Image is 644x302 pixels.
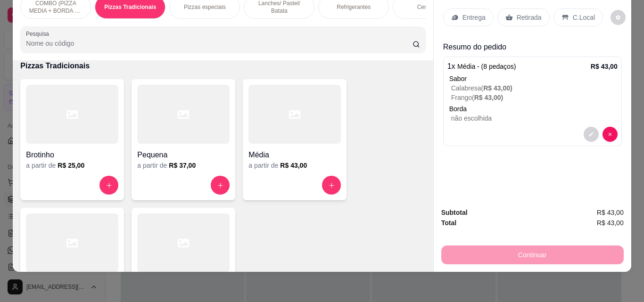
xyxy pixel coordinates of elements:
[26,149,118,161] h4: Brotinho
[248,149,341,161] h4: Média
[441,219,456,227] strong: Total
[447,61,516,72] p: 1 x
[597,218,624,228] span: R$ 43,00
[443,41,622,53] p: Resumo do pedido
[26,30,52,38] label: Pesquisa
[517,13,542,22] p: Retirada
[451,114,618,123] p: não escolhida
[137,161,230,170] div: a partir de
[483,84,512,92] span: R$ 43,00 )
[451,93,618,102] p: Frango (
[462,13,486,22] p: Entrega
[573,13,595,22] p: C.Local
[611,10,626,25] button: decrease-product-quantity
[584,127,599,142] button: decrease-product-quantity
[26,39,413,48] input: Pesquisa
[449,104,618,114] p: Borda
[26,161,118,170] div: a partir de
[211,176,230,195] button: increase-product-quantity
[603,127,618,142] button: decrease-product-quantity
[591,62,618,71] p: R$ 43,00
[248,161,341,170] div: a partir de
[417,3,439,11] p: Cervejas
[457,63,516,70] span: Média - (8 pedaços)
[99,176,118,195] button: increase-product-quantity
[451,83,618,93] p: Calabresa (
[137,149,230,161] h4: Pequena
[58,161,84,170] h6: R$ 25,00
[184,3,226,11] p: Pizzas especiais
[104,3,156,11] p: Pizzas Tradicionais
[449,74,618,83] div: Sabor
[337,3,371,11] p: Refrigerantes
[20,60,425,72] p: Pizzas Tradicionais
[474,94,504,101] span: R$ 43,00 )
[322,176,341,195] button: increase-product-quantity
[441,209,468,216] strong: Subtotal
[169,161,196,170] h6: R$ 37,00
[597,207,624,218] span: R$ 43,00
[280,161,307,170] h6: R$ 43,00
